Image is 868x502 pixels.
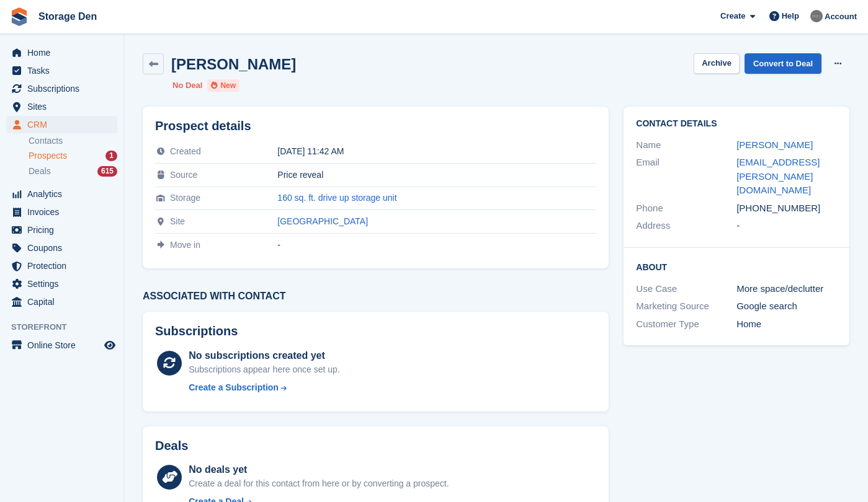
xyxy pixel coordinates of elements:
[189,348,340,363] div: No subscriptions created yet
[29,135,117,147] a: Contacts
[6,239,117,257] a: menu
[27,62,102,79] span: Tasks
[782,10,799,22] span: Help
[102,338,117,353] a: Preview store
[636,317,736,332] div: Customer Type
[277,216,368,226] a: [GEOGRAPHIC_DATA]
[736,157,820,195] a: [EMAIL_ADDRESS][PERSON_NAME][DOMAIN_NAME]
[27,185,102,203] span: Analytics
[736,139,813,150] a: [PERSON_NAME]
[189,363,340,376] div: Subscriptions appear here once set up.
[27,203,102,221] span: Invoices
[27,293,102,310] span: Capital
[736,219,837,233] div: -
[27,239,102,257] span: Coupons
[736,317,837,332] div: Home
[6,80,117,97] a: menu
[6,257,117,275] a: menu
[155,439,188,453] h2: Deals
[6,337,117,354] a: menu
[170,146,201,156] span: Created
[736,201,837,216] div: [PHONE_NUMBER]
[636,260,837,273] h2: About
[155,119,596,133] h2: Prospect details
[170,170,197,180] span: Source
[170,240,200,250] span: Move in
[736,282,837,296] div: More space/declutter
[170,193,200,203] span: Storage
[27,44,102,61] span: Home
[825,11,857,23] span: Account
[27,221,102,239] span: Pricing
[6,62,117,79] a: menu
[10,7,29,26] img: stora-icon-8386f47178a22dfd0bd8f6a31ec36ba5ce8667c1dd55bd0f319d3a0aa187defe.svg
[170,216,185,226] span: Site
[6,116,117,133] a: menu
[105,151,117,161] div: 1
[810,10,823,22] img: Brian Barbour
[172,79,202,92] li: No Deal
[277,193,396,203] a: 160 sq. ft. drive up storage unit
[189,381,340,394] a: Create a Subscription
[6,275,117,293] a: menu
[27,116,102,133] span: CRM
[27,257,102,275] span: Protection
[745,53,821,74] a: Convert to Deal
[34,6,102,27] a: Storage Den
[29,165,51,177] span: Deals
[29,165,117,178] a: Deals 615
[277,146,596,156] div: [DATE] 11:42 AM
[6,221,117,239] a: menu
[11,321,123,333] span: Storefront
[636,119,837,129] h2: Contact Details
[29,150,67,162] span: Prospects
[6,185,117,203] a: menu
[143,291,609,302] h3: Associated with contact
[189,462,449,477] div: No deals yet
[636,156,736,198] div: Email
[27,98,102,115] span: Sites
[29,149,117,162] a: Prospects 1
[27,275,102,293] span: Settings
[189,477,449,490] div: Create a deal for this contact from here or by converting a prospect.
[207,79,239,92] li: New
[694,53,740,74] button: Archive
[736,299,837,314] div: Google search
[27,80,102,97] span: Subscriptions
[189,381,279,394] div: Create a Subscription
[636,201,736,216] div: Phone
[277,240,596,250] div: -
[636,219,736,233] div: Address
[277,170,596,180] div: Price reveal
[6,203,117,221] a: menu
[6,293,117,310] a: menu
[27,337,102,354] span: Online Store
[636,138,736,152] div: Name
[97,166,117,177] div: 615
[720,10,745,22] span: Create
[6,44,117,61] a: menu
[6,98,117,115] a: menu
[636,282,736,296] div: Use Case
[636,299,736,314] div: Marketing Source
[171,56,296,73] h2: [PERSON_NAME]
[155,324,596,338] h2: Subscriptions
